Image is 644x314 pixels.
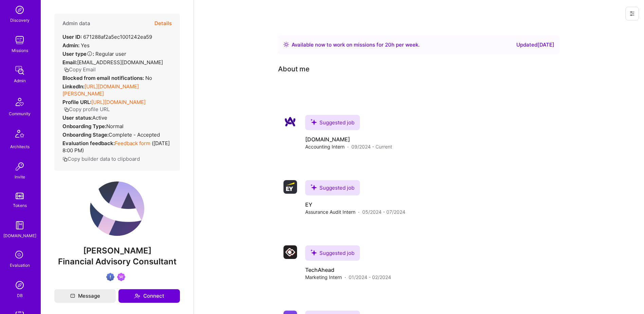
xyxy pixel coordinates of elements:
span: [EMAIL_ADDRESS][DOMAIN_NAME] [77,59,163,66]
h4: Admin data [62,20,90,27]
img: High Potential User [106,273,114,281]
strong: Blocked from email notifications: [62,75,145,81]
span: · [347,143,349,150]
strong: Onboarding Type: [62,123,106,129]
div: Admin [14,77,26,84]
strong: Profile URL: [62,99,91,105]
div: Yes [62,42,90,49]
strong: Evaluation feedback: [62,140,115,146]
button: Copy Email [64,66,96,73]
span: [PERSON_NAME] [54,246,180,256]
span: 05/2024 - 07/2024 [362,208,405,215]
div: Suggested job [305,180,360,195]
div: Invite [15,173,25,180]
span: 09/2024 - Current [351,143,392,150]
div: 671288af2a5ec1001242ea59 [62,33,152,40]
i: icon SuggestedTeams [311,119,317,125]
h4: [DOMAIN_NAME] [305,136,392,143]
img: guide book [13,219,26,232]
button: Copy builder data to clipboard [62,155,140,162]
strong: Email: [62,59,77,66]
img: Availability [283,42,289,47]
span: · [345,274,346,281]
span: · [358,208,360,215]
div: Tokens [13,202,27,209]
button: Message [54,289,116,303]
div: About me [278,64,310,74]
strong: LinkedIn: [62,83,85,90]
span: Marketing Intern [305,274,342,281]
button: Details [154,14,172,33]
span: Complete - Accepted [109,132,160,138]
img: Architects [12,127,28,143]
div: Regular user [62,50,126,57]
i: icon Mail [70,294,75,298]
i: icon Copy [62,157,68,162]
i: icon Copy [64,107,69,112]
div: Missions [12,47,28,54]
img: Company logo [283,115,297,128]
img: Company logo [283,245,297,259]
span: 01/2024 - 02/2024 [349,274,391,281]
img: Community [12,94,28,110]
div: No [62,74,152,82]
span: normal [106,123,124,129]
button: Copy profile URL [64,106,110,113]
span: Financial Advisory Consultant [58,257,177,266]
i: icon SelectionTeam [13,249,26,262]
strong: User type : [62,51,94,57]
img: Been on Mission [117,273,125,281]
div: ( [DATE] 8:00 PM ) [62,140,172,154]
img: teamwork [13,33,26,47]
a: [URL][DOMAIN_NAME] [91,99,146,105]
img: User Avatar [90,181,144,236]
strong: User status: [62,115,92,121]
div: Community [9,110,31,117]
img: Admin Search [13,278,26,292]
div: Suggested job [305,115,360,130]
img: Invite [13,160,26,173]
div: Suggested job [305,245,360,261]
img: Company logo [283,180,297,194]
i: icon SuggestedTeams [311,249,317,256]
div: Architects [10,143,30,150]
h4: TechAhead [305,266,391,274]
img: admin teamwork [13,64,26,77]
i: icon Copy [64,67,69,72]
button: Connect [118,289,180,303]
div: Available now to work on missions for h per week . [292,41,420,49]
img: discovery [13,3,26,17]
i: Help [87,51,93,57]
a: [URL][DOMAIN_NAME][PERSON_NAME] [62,83,139,97]
i: icon Connect [134,293,140,299]
span: Accounting Intern [305,143,345,150]
span: 20 [385,41,391,48]
strong: Admin: [62,42,79,49]
h4: EY [305,201,405,208]
div: DB [17,292,23,299]
div: Evaluation [10,262,30,269]
span: Assurance Audit Intern [305,208,355,215]
div: [DOMAIN_NAME] [3,232,36,239]
div: Updated [DATE] [516,41,554,49]
a: Feedback form [115,140,150,146]
img: tokens [16,193,24,199]
span: Active [92,115,107,121]
i: icon SuggestedTeams [311,184,317,190]
div: Discovery [10,17,30,24]
strong: Onboarding Stage: [62,132,109,138]
strong: User ID: [62,34,82,40]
